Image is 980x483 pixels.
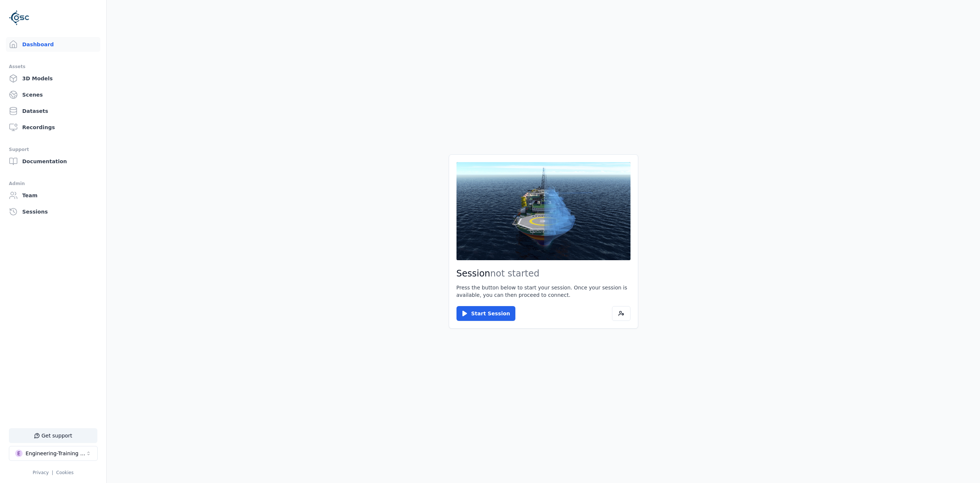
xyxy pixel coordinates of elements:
div: Assets [9,62,97,71]
a: Team [6,188,100,203]
div: Admin [9,179,97,188]
a: Datasets [6,104,100,118]
p: Press the button below to start your session. Once your session is available, you can then procee... [456,284,631,299]
img: Logo [9,7,30,28]
div: Engineering-Training (SSO Staging) [26,450,86,457]
a: Dashboard [6,37,100,52]
a: Documentation [6,154,100,169]
a: Sessions [6,204,100,219]
span: | [52,470,53,475]
button: Get support [9,428,97,443]
a: Scenes [6,87,100,102]
button: Start Session [456,306,515,321]
div: Support [9,145,97,154]
a: 3D Models [6,71,100,86]
a: Cookies [56,470,74,475]
span: not started [490,268,539,279]
div: E [15,450,23,457]
button: Select a workspace [9,446,98,461]
a: Privacy [33,470,49,475]
a: Recordings [6,120,100,135]
h2: Session [456,268,631,279]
